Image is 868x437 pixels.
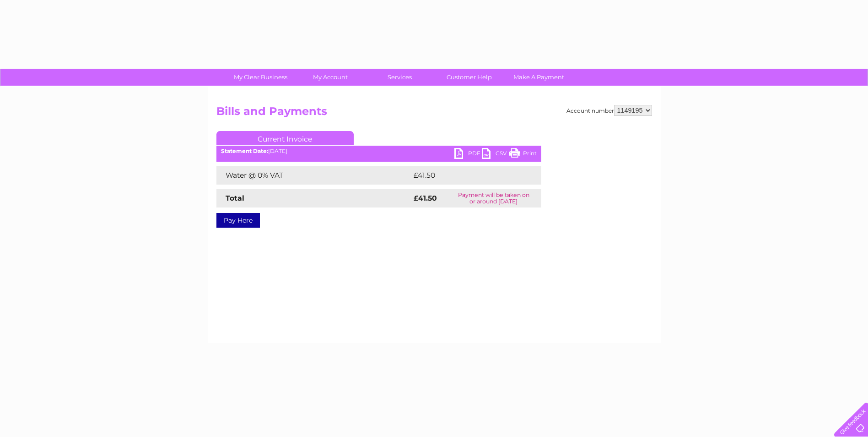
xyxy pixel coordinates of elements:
a: Pay Here [216,213,260,228]
div: Account number [566,105,652,116]
strong: £41.50 [414,194,437,202]
a: Customer Help [431,69,507,86]
div: [DATE] [216,148,541,154]
td: £41.50 [411,166,522,185]
strong: Total [226,194,244,202]
a: Services [362,69,437,86]
a: Print [509,148,537,161]
a: Make A Payment [501,69,577,86]
h2: Bills and Payments [216,105,652,122]
a: My Clear Business [223,69,298,86]
a: My Account [292,69,368,86]
b: Statement Date: [221,147,268,154]
a: CSV [482,148,509,161]
a: PDF [454,148,482,161]
td: Payment will be taken on or around [DATE] [446,189,541,208]
td: Water @ 0% VAT [216,166,411,185]
a: Current Invoice [216,131,354,145]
